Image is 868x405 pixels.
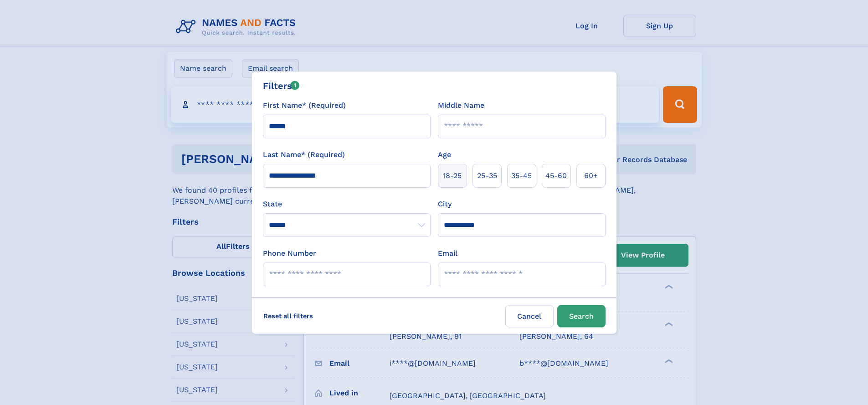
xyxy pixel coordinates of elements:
[263,79,300,93] div: Filters
[584,170,598,181] span: 60+
[511,170,532,181] span: 35‑45
[438,149,451,160] label: Age
[443,170,462,181] span: 18‑25
[263,199,431,210] label: State
[477,170,497,181] span: 25‑35
[257,305,319,327] label: Reset all filters
[263,100,346,111] label: First Name* (Required)
[438,248,457,259] label: Email
[438,199,452,210] label: City
[263,248,316,259] label: Phone Number
[505,305,554,327] label: Cancel
[438,100,484,111] label: Middle Name
[263,149,345,160] label: Last Name* (Required)
[545,170,567,181] span: 45‑60
[557,305,606,327] button: Search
